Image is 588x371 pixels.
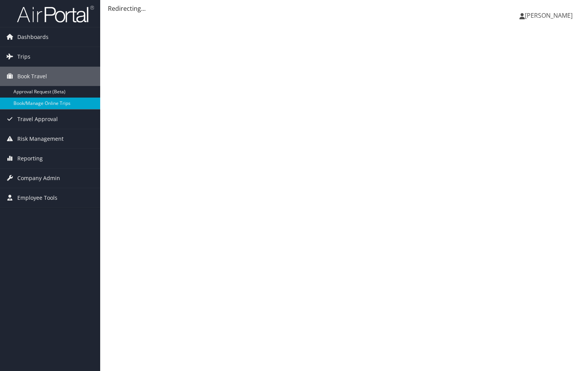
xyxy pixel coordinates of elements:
[17,188,57,207] span: Employee Tools
[17,149,43,168] span: Reporting
[17,27,49,47] span: Dashboards
[17,47,30,66] span: Trips
[17,129,64,148] span: Risk Management
[525,11,573,20] span: [PERSON_NAME]
[17,67,47,86] span: Book Travel
[108,4,580,13] div: Redirecting...
[17,5,94,23] img: airportal-logo.png
[17,169,60,188] span: Company Admin
[519,4,580,27] a: [PERSON_NAME]
[17,110,58,129] span: Travel Approval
